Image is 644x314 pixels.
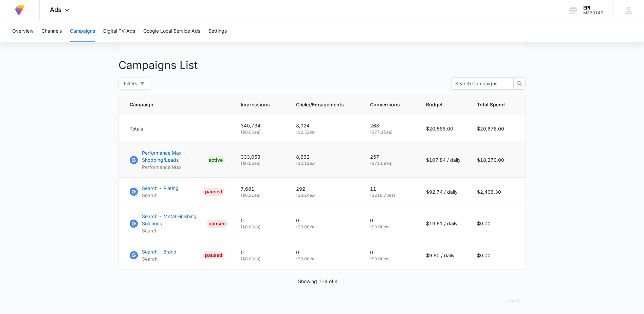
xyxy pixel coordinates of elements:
button: Filters [118,77,150,90]
span: Impressions [241,101,270,108]
span: Total Spend [477,101,505,108]
p: $19.61 / daily [426,220,461,227]
p: 0 [370,249,410,256]
td: $0.00 [469,241,526,269]
p: 0 [241,249,280,256]
p: $20,588.00 [426,125,461,132]
p: ( $2.12 ea) [296,160,354,167]
span: Budget [426,101,451,108]
a: Google AdsSearch - BrandSearchPAUSED [130,248,224,262]
button: Overview [12,20,33,42]
p: ( $0.06 ea) [241,129,280,135]
img: Google Ads [130,251,138,259]
a: Google AdsPerformance Max - Shopping/LeadsPerformance MaxACTIVE [130,149,224,171]
p: Campaigns List [118,57,526,73]
button: search [513,77,526,90]
p: ( $0.00 ea) [241,224,280,230]
p: ( $71.09 ea) [370,160,410,167]
p: Performance Max [142,163,204,171]
img: Volusion [14,4,26,16]
p: Search - Plating [142,185,179,192]
td: $2,406.30 [469,178,526,206]
input: Search Campaigns [455,80,504,87]
div: ACTIVE [207,156,225,164]
button: Spend [500,293,526,309]
p: $92.74 / daily [426,188,461,195]
button: Google Local Service Ads [143,20,200,42]
p: ( $0.00 ea) [296,256,354,262]
p: ( $218.76 ea) [370,192,410,198]
button: Campaigns [70,20,95,42]
span: Campaign [130,101,215,108]
p: 8,632 [296,153,354,160]
p: ( $0.05 ea) [241,160,280,167]
p: 268 [370,122,410,129]
p: 0 [296,249,354,256]
p: 0 [296,217,354,224]
p: $107.84 / daily [426,156,461,163]
p: ( $0.00 ea) [370,256,410,262]
td: $20,676.00 [469,115,526,142]
p: Search - Brand [142,248,177,255]
div: PAUSED [206,220,228,228]
p: Search - Metal Finishing Solutions. [142,213,204,227]
p: Performance Max - Shopping/Leads [142,149,204,163]
p: ( $0.00 ea) [296,224,354,230]
a: Google AdsSearch - PlatingSearchPAUSED [130,185,224,199]
td: $18,270.00 [469,142,526,178]
p: ( $0.31 ea) [241,192,280,198]
span: Filters [124,80,137,87]
p: 340,734 [241,122,280,129]
p: 333,053 [241,153,280,160]
div: PAUSED [203,251,224,259]
p: 257 [370,153,410,160]
div: PAUSED [203,188,224,196]
button: Settings [208,20,227,42]
span: Conversions [370,101,400,108]
span: search [514,81,525,86]
p: $9.80 / daily [426,252,461,259]
p: 8,924 [296,122,354,129]
button: Digital TV Ads [103,20,135,42]
img: Google Ads [130,188,138,196]
p: ( $2.32 ea) [296,129,354,135]
span: Clicks/Engagements [296,101,344,108]
p: Showing 1-4 of 4 [298,278,338,285]
p: ( $77.15 ea) [370,129,410,135]
p: 7,681 [241,185,280,192]
img: Google Ads [130,156,138,164]
p: ( $0.00 ea) [370,224,410,230]
p: Search [142,227,204,234]
p: Search [142,192,179,199]
a: Google AdsSearch - Metal Finishing Solutions.SearchPAUSED [130,213,224,234]
p: 11 [370,185,410,192]
div: account id [583,11,603,15]
span: Ads [50,6,61,13]
p: 0 [370,217,410,224]
p: ( $8.24 ea) [296,192,354,198]
div: Totals [130,125,224,132]
p: ( $0.00 ea) [241,256,280,262]
p: 0 [241,217,280,224]
td: $0.00 [469,206,526,241]
div: account name [583,5,603,11]
button: Channels [41,20,62,42]
p: Search [142,255,177,262]
p: 292 [296,185,354,192]
img: Google Ads [130,220,138,228]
